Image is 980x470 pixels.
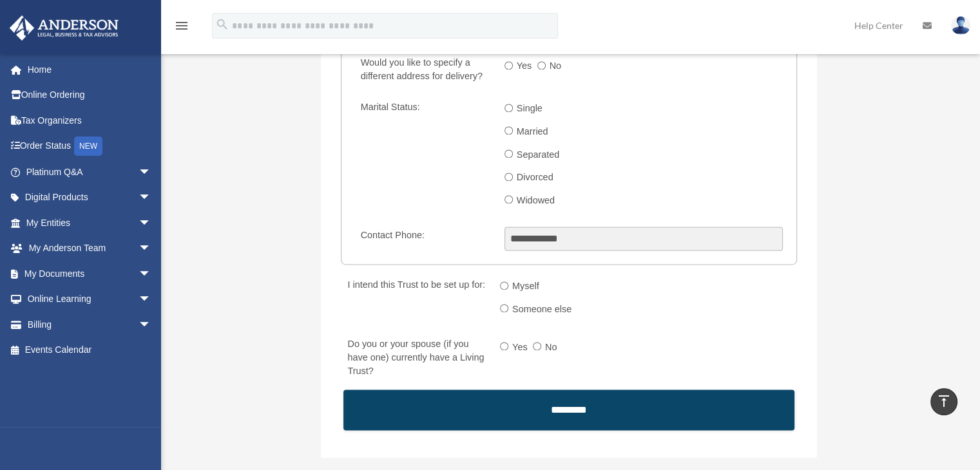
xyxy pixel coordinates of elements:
[9,185,171,211] a: Digital Productsarrow_drop_down
[930,388,957,415] a: vertical_align_top
[9,133,171,160] a: Order StatusNEW
[9,82,171,108] a: Online Ordering
[139,312,164,338] span: arrow_drop_down
[174,23,189,33] a: menu
[139,159,164,185] span: arrow_drop_down
[342,276,490,322] label: I intend this Trust to be set up for:
[139,185,164,211] span: arrow_drop_down
[513,191,561,211] label: Widowed
[513,167,559,188] label: Divorced
[513,145,565,165] label: Separated
[9,108,171,133] a: Tax Organizers
[541,337,562,358] label: No
[6,15,122,41] img: Anderson Advisors Platinum Portal
[508,276,544,297] label: Myself
[174,18,189,33] i: menu
[9,337,171,363] a: Events Calendar
[936,393,952,409] i: vertical_align_top
[951,16,970,35] img: User Pic
[9,210,171,236] a: My Entitiesarrow_drop_down
[546,56,567,77] label: No
[9,236,171,261] a: My Anderson Teamarrow_drop_down
[9,312,171,337] a: Billingarrow_drop_down
[513,56,537,77] label: Yes
[139,236,164,262] span: arrow_drop_down
[508,337,533,358] label: Yes
[9,261,171,287] a: My Documentsarrow_drop_down
[139,210,164,236] span: arrow_drop_down
[9,159,171,185] a: Platinum Q&Aarrow_drop_down
[139,261,164,287] span: arrow_drop_down
[215,17,229,32] i: search
[9,57,171,82] a: Home
[508,299,577,320] label: Someone else
[342,335,490,381] label: Do you or your spouse (if you have one) currently have a Living Trust?
[139,287,164,313] span: arrow_drop_down
[513,99,548,119] label: Single
[355,54,494,86] label: Would you like to specify a different address for delivery?
[74,136,102,156] div: NEW
[355,227,494,251] label: Contact Phone:
[355,99,494,213] label: Marital Status:
[513,122,553,142] label: Married
[9,287,171,312] a: Online Learningarrow_drop_down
